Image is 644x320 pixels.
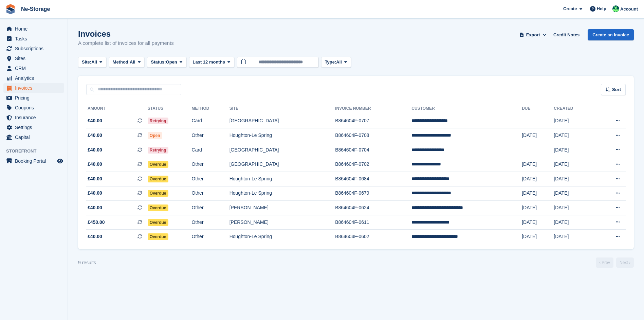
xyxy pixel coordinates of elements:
span: Booking Portal [15,156,56,166]
span: Method: [113,59,130,66]
a: menu [3,132,64,142]
a: menu [3,24,64,34]
td: B864604F-0707 [335,114,411,128]
td: [DATE] [554,157,595,172]
a: menu [3,64,64,73]
span: Settings [15,123,56,132]
span: Storefront [6,148,68,155]
td: Card [192,114,229,128]
td: [DATE] [554,230,595,244]
span: Account [620,6,638,13]
span: Analytics [15,73,56,83]
a: menu [3,156,64,166]
td: [GEOGRAPHIC_DATA] [229,143,335,157]
span: Overdue [148,190,168,197]
span: Open [166,59,177,66]
td: B864604F-0679 [335,186,411,201]
td: [DATE] [522,128,554,143]
a: menu [3,93,64,103]
a: menu [3,44,64,53]
span: Open [148,132,162,139]
span: Sites [15,54,56,63]
span: £40.00 [88,175,102,182]
button: Status: Open [147,57,186,68]
td: B864604F-0624 [335,201,411,215]
span: Type: [325,59,336,66]
td: [DATE] [522,230,554,244]
a: Credit Notes [551,29,582,40]
td: [PERSON_NAME] [229,201,335,215]
th: Method [192,103,229,114]
a: menu [3,113,64,122]
th: Status [148,103,192,114]
td: [GEOGRAPHIC_DATA] [229,157,335,172]
td: [DATE] [554,143,595,157]
th: Invoice Number [335,103,411,114]
td: B864604F-0708 [335,128,411,143]
span: Home [15,24,56,34]
td: Other [192,230,229,244]
p: A complete list of invoices for all payments [78,39,174,47]
span: £40.00 [88,146,102,154]
td: [DATE] [554,114,595,128]
td: [DATE] [554,215,595,230]
td: Houghton-Le Spring [229,230,335,244]
td: Card [192,143,229,157]
span: £40.00 [88,161,102,168]
td: [GEOGRAPHIC_DATA] [229,114,335,128]
h1: Invoices [78,29,174,38]
img: Jay Johal [612,5,619,12]
span: Subscriptions [15,44,56,53]
th: Due [522,103,554,114]
button: Type: All [321,57,351,68]
td: B864604F-0684 [335,172,411,186]
button: Site: All [78,57,106,68]
span: Coupons [15,103,56,112]
span: £40.00 [88,117,102,124]
a: Preview store [56,157,64,165]
button: Method: All [109,57,145,68]
td: Other [192,128,229,143]
span: Create [563,5,577,12]
span: £40.00 [88,233,102,240]
td: Other [192,201,229,215]
th: Created [554,103,595,114]
a: menu [3,123,64,132]
td: [DATE] [522,215,554,230]
a: menu [3,73,64,83]
td: Houghton-Le Spring [229,128,335,143]
span: Retrying [148,147,168,154]
span: All [336,59,342,66]
td: [DATE] [522,186,554,201]
button: Last 12 months [189,57,234,68]
span: Pricing [15,93,56,103]
a: menu [3,83,64,93]
td: Other [192,157,229,172]
th: Amount [86,103,148,114]
span: £40.00 [88,132,102,139]
td: [DATE] [554,128,595,143]
span: Help [597,5,606,12]
span: All [130,59,135,66]
span: Overdue [148,161,168,168]
a: menu [3,103,64,112]
td: Other [192,215,229,230]
span: Overdue [148,219,168,226]
span: Retrying [148,118,168,124]
td: [DATE] [522,201,554,215]
a: menu [3,34,64,43]
td: Houghton-Le Spring [229,186,335,201]
th: Customer [411,103,522,114]
span: £40.00 [88,190,102,197]
button: Export [518,29,548,40]
span: Sort [612,86,621,93]
span: Site: [82,59,91,66]
span: Overdue [148,176,168,182]
span: Overdue [148,233,168,240]
a: Create an Invoice [588,29,634,40]
span: Overdue [148,205,168,211]
span: CRM [15,64,56,73]
img: stora-icon-8386f47178a22dfd0bd8f6a31ec36ba5ce8667c1dd55bd0f319d3a0aa187defe.svg [5,4,16,14]
nav: Page [594,257,635,268]
td: [DATE] [554,172,595,186]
